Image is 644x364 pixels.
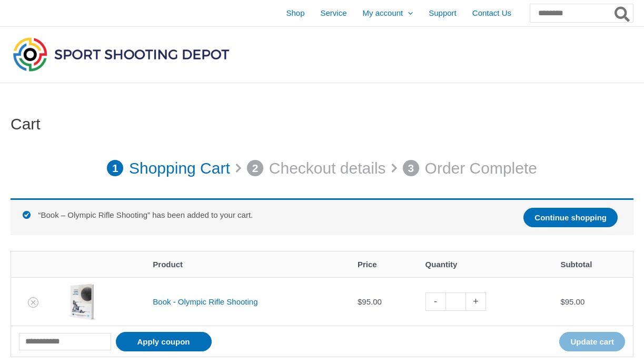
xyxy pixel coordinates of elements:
[425,292,445,311] a: -
[129,154,230,183] p: Shopping Cart
[107,154,230,183] a: 1 Shopping Cart
[153,297,257,306] a: Book - Olympic Rifle Shooting
[107,160,124,177] span: 1
[466,292,486,311] a: +
[11,115,633,134] h1: Cart
[559,332,625,351] button: Update cart
[269,154,386,183] p: Checkout details
[612,4,633,22] button: Search
[418,251,553,277] th: Quantity
[64,284,101,320] img: Book - Olympic Rifle Shooting
[145,251,350,277] th: Product
[247,154,386,183] a: 2 Checkout details
[445,292,466,311] input: Product quantity
[358,297,382,306] bdi: 95.00
[11,35,232,74] img: Sport Shooting Depot
[560,297,564,306] span: $
[11,198,633,235] div: “Book – Olympic Rifle Shooting” has been added to your cart.
[28,297,38,308] a: Remove Book - Olympic Rifle Shooting from cart
[560,297,584,306] bdi: 95.00
[350,251,418,277] th: Price
[552,251,633,277] th: Subtotal
[358,297,362,306] span: $
[523,208,618,227] a: Continue shopping
[116,332,212,351] button: Apply coupon
[247,160,264,177] span: 2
